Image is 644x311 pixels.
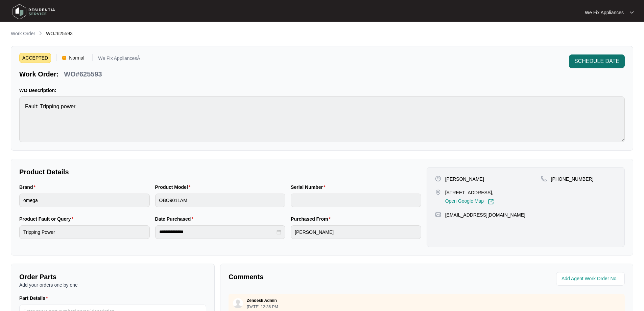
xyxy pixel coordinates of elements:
[541,176,547,182] img: map-pin
[159,228,276,236] input: Date Purchased
[19,282,206,288] p: Add your orders one by one
[155,216,196,222] label: Date Purchased
[445,176,484,182] p: [PERSON_NAME]
[19,216,76,222] label: Product Fault or Query
[98,56,140,63] p: We Fix AppliancesÂ
[569,54,625,68] button: SCHEDULE DATE
[11,30,35,37] p: Work Order
[585,9,624,16] p: We Fix Appliances
[488,199,494,205] img: Link-External
[19,225,150,239] input: Product Fault or Query
[10,2,57,22] img: residentia service logo
[435,212,441,218] img: map-pin
[19,184,38,191] label: Brand
[64,69,102,79] p: WO#625593
[19,295,51,302] label: Part Details
[291,225,421,239] input: Purchased From
[19,272,206,282] p: Order Parts
[574,57,619,65] span: SCHEDULE DATE
[247,305,278,309] p: [DATE] 12:36 PM
[445,189,494,196] p: [STREET_ADDRESS],
[46,31,73,36] span: WO#625593
[562,275,621,283] input: Add Agent Work Order No.
[551,176,594,182] p: [PHONE_NUMBER]
[155,184,193,191] label: Product Model
[19,69,58,79] p: Work Order:
[291,184,328,191] label: Serial Number
[291,216,333,222] label: Purchased From
[233,298,243,308] img: user.svg
[66,53,87,63] span: Normal
[229,272,422,282] p: Comments
[19,194,150,207] input: Brand
[62,56,66,60] img: Vercel Logo
[19,96,625,142] textarea: Fault: Tripping power
[247,298,277,303] p: Zendesk Admin
[19,53,51,63] span: ACCEPTED
[19,167,421,177] p: Product Details
[19,87,625,94] p: WO Description:
[435,176,441,182] img: user-pin
[155,194,286,207] input: Product Model
[630,11,634,14] img: dropdown arrow
[9,30,37,38] a: Work Order
[435,189,441,195] img: map-pin
[445,212,525,218] p: [EMAIL_ADDRESS][DOMAIN_NAME]
[291,194,421,207] input: Serial Number
[445,199,494,205] a: Open Google Map
[38,30,43,36] img: chevron-right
